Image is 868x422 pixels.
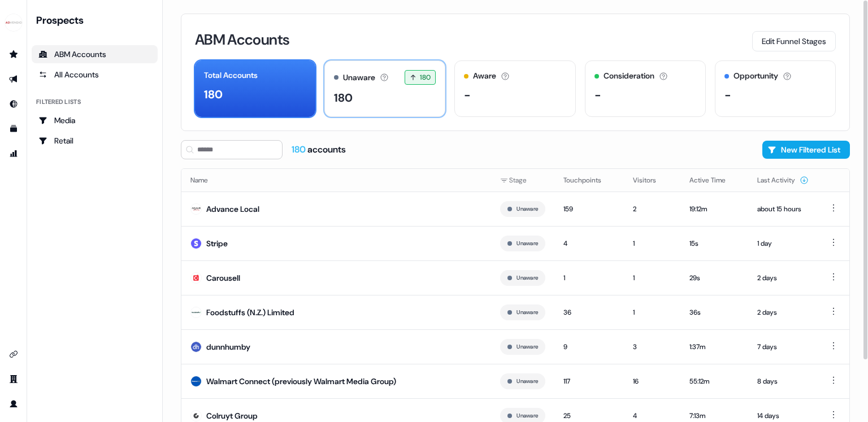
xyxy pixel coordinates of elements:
[420,72,431,83] span: 180
[517,342,538,352] button: Unaware
[757,203,809,215] div: about 15 hours
[689,410,739,421] div: 7:13m
[206,376,396,387] div: Walmart Connect (previously Walmart Media Group)
[633,170,670,190] button: Visitors
[724,86,731,103] div: -
[689,376,739,387] div: 55:12m
[5,395,23,413] a: Go to profile
[757,170,809,190] button: Last Activity
[633,307,671,318] div: 1
[32,45,158,63] a: ABM Accounts
[689,307,739,318] div: 36s
[689,203,739,215] div: 19:12m
[292,143,346,156] div: accounts
[757,341,809,353] div: 7 days
[517,238,538,249] button: Unaware
[594,86,601,103] div: -
[633,272,671,284] div: 1
[5,145,23,163] a: Go to attribution
[292,143,307,155] span: 180
[32,66,158,84] a: All accounts
[32,132,158,150] a: Go to Retail
[206,272,240,284] div: Carousell
[38,49,151,60] div: ABM Accounts
[38,69,151,80] div: All Accounts
[204,69,258,81] div: Total Accounts
[473,70,496,82] div: Aware
[500,175,545,186] div: Stage
[757,376,809,387] div: 8 days
[5,45,23,63] a: Go to prospects
[38,115,151,126] div: Media
[517,273,538,283] button: Unaware
[757,410,809,421] div: 14 days
[334,89,353,106] div: 180
[38,135,151,146] div: Retail
[195,32,289,47] h3: ABM Accounts
[563,341,615,353] div: 9
[633,238,671,249] div: 1
[206,410,258,421] div: Colruyt Group
[517,411,538,421] button: Unaware
[36,97,81,107] div: Filtered lists
[343,72,375,84] div: Unaware
[757,238,809,249] div: 1 day
[5,70,23,88] a: Go to outbound experience
[633,376,671,387] div: 16
[5,370,23,388] a: Go to team
[563,410,615,421] div: 25
[517,204,538,214] button: Unaware
[757,272,809,284] div: 2 days
[604,70,654,82] div: Consideration
[563,272,615,284] div: 1
[36,14,158,27] div: Prospects
[563,376,615,387] div: 117
[181,169,491,192] th: Name
[689,341,739,353] div: 1:37m
[204,86,223,103] div: 180
[517,376,538,386] button: Unaware
[563,238,615,249] div: 4
[734,70,778,82] div: Opportunity
[464,86,471,103] div: -
[633,341,671,353] div: 3
[206,307,294,318] div: Foodstuffs (N.Z.) Limited
[5,95,23,113] a: Go to Inbound
[689,238,739,249] div: 15s
[5,345,23,363] a: Go to integrations
[5,120,23,138] a: Go to templates
[206,203,259,215] div: Advance Local
[206,238,228,249] div: Stripe
[563,170,615,190] button: Touchpoints
[32,111,158,129] a: Go to Media
[633,203,671,215] div: 2
[757,307,809,318] div: 2 days
[762,141,850,159] button: New Filtered List
[689,170,739,190] button: Active Time
[563,203,615,215] div: 159
[633,410,671,421] div: 4
[752,31,836,51] button: Edit Funnel Stages
[689,272,739,284] div: 29s
[563,307,615,318] div: 36
[206,341,250,353] div: dunnhumby
[517,307,538,317] button: Unaware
